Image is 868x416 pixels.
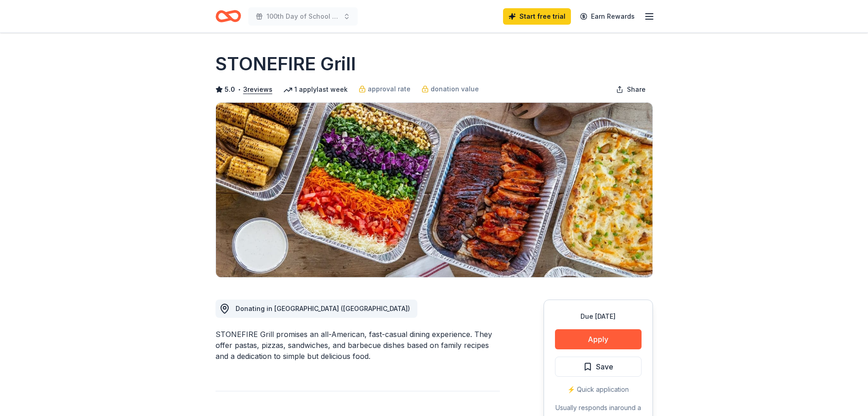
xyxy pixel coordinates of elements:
img: Image for STONEFIRE Grill [216,103,652,277]
a: Earn Rewards [575,8,640,25]
span: approval rate [368,84,411,95]
div: ⚡️ Quick application [555,384,642,395]
button: Apply [555,329,642,349]
span: • [237,86,241,93]
a: Home [216,5,241,27]
div: STONEFIRE Grill promises an all-American, fast-casual dining experience. They offer pastas, pizza... [216,329,500,362]
span: Share [627,84,646,95]
span: Save [596,361,613,373]
span: 5.0 [225,84,235,95]
h1: STONEFIRE Grill [216,51,356,77]
span: donation value [431,84,479,95]
button: Share [609,80,653,99]
button: 3reviews [243,84,272,95]
a: donation value [421,84,479,95]
button: 100th Day of School Celebration [248,7,358,26]
span: Donating in [GEOGRAPHIC_DATA] ([GEOGRAPHIC_DATA]) [236,305,410,312]
a: Start free trial [503,8,571,25]
a: approval rate [359,84,411,95]
span: 100th Day of School Celebration [267,11,339,22]
div: 1 apply last week [283,84,348,95]
div: Due [DATE] [555,311,642,322]
button: Save [555,357,642,377]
